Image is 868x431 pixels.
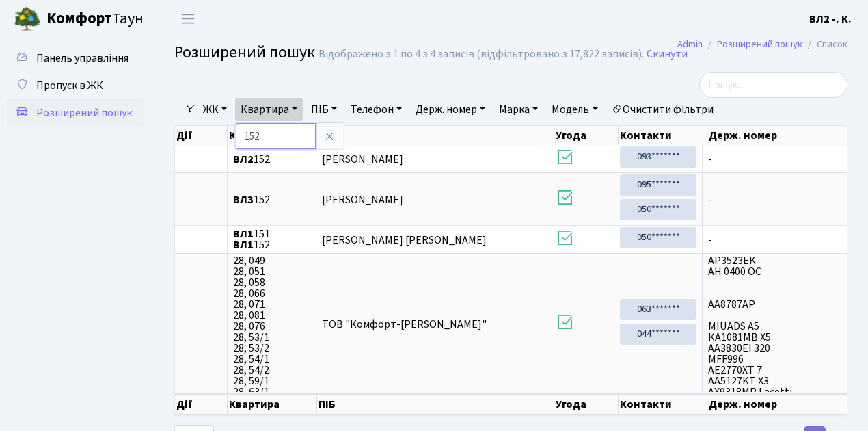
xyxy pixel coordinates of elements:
li: Список [802,37,847,52]
span: Розширений пошук [36,105,132,120]
th: ПІБ [317,394,554,415]
span: 28, 049 28, 051 28, 058 28, 066 28, 071 28, 081 28, 076 28, 53/1 28, 53/2 28, 54/1 28, 54/2 28, 5... [233,255,310,392]
span: [PERSON_NAME] [PERSON_NAME] [322,233,487,248]
span: [PERSON_NAME] [322,192,403,207]
a: Розширений пошук [7,99,144,127]
input: Пошук... [699,72,847,98]
div: Відображено з 1 по 4 з 4 записів (відфільтровано з 17,822 записів). [318,48,644,61]
a: Марка [493,98,543,121]
span: - [708,235,841,246]
a: Скинути [647,48,688,61]
a: Пропуск в ЖК [7,72,144,99]
a: Модель [546,98,603,121]
span: 151 152 [233,228,310,250]
span: Таун [46,8,144,31]
th: Контакти [619,394,707,415]
th: Контакти [619,126,707,145]
span: 152 [233,194,310,205]
nav: breadcrumb [657,30,868,59]
span: ТОВ "Комфорт-[PERSON_NAME]" [322,317,487,332]
b: Комфорт [46,8,112,29]
span: Пропуск в ЖК [36,78,103,93]
th: Угода [554,126,619,145]
span: AP3523EK АН 0400 ОС АА8787АР MIUADS A5 КА1081МВ X5 АА3830ЕІ 320 MFF996 AE2770XT 7 AA5127KT X3 AX9... [708,255,841,392]
th: ПІБ [317,126,554,145]
th: Дії [175,126,228,145]
a: ЖК [198,98,232,121]
b: ВЛ3 [233,192,254,207]
span: 152 [233,154,310,165]
a: Очистити фільтри [606,98,719,121]
th: Держ. номер [707,394,847,415]
a: Розширений пошук [717,37,802,51]
th: Угода [554,394,619,415]
span: Розширений пошук [174,40,315,64]
a: ВЛ2 -. К. [809,11,852,27]
th: Квартира [228,126,317,145]
button: Переключити навігацію [171,8,205,30]
a: ПІБ [306,98,342,121]
span: Панель управління [36,51,128,66]
th: Дії [175,394,228,415]
a: Телефон [345,98,407,121]
span: - [708,154,841,165]
b: ВЛ1 [233,237,254,252]
a: Admin [677,37,703,51]
b: ВЛ1 [233,226,254,241]
b: ВЛ2 [233,152,254,167]
a: Квартира [235,98,303,121]
span: [PERSON_NAME] [322,152,403,167]
b: ВЛ2 -. К. [809,12,852,27]
span: - [708,194,841,205]
th: Держ. номер [707,126,847,145]
a: Держ. номер [410,98,491,121]
th: Квартира [228,394,317,415]
img: logo.png [14,5,41,33]
a: Панель управління [7,44,144,72]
